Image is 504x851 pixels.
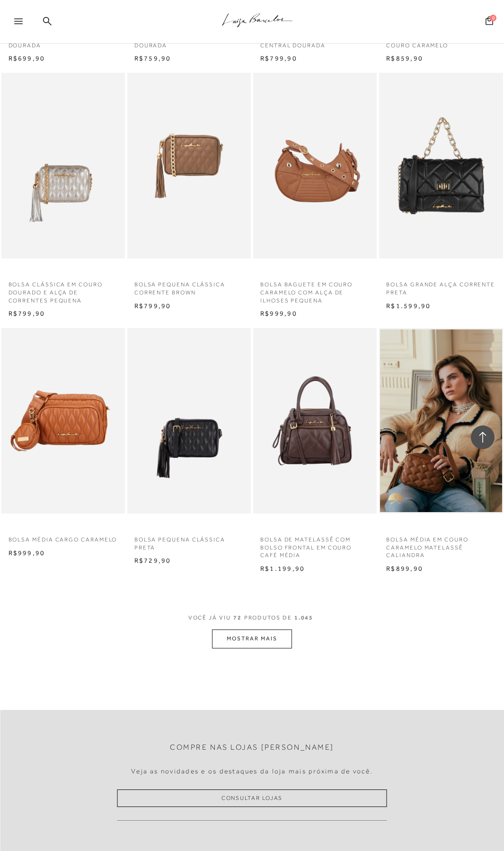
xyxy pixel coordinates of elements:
img: BOLSA PEQUENA CLÁSSICA CORRENTE BROWN [128,74,250,257]
img: BOLSA PEQUENA CLÁSSICA PRETA [128,329,250,512]
a: BOLSA MÉDIA CARGO CARAMELO [1,530,125,544]
img: golden_caliandra_v6.png [379,485,412,514]
a: BOLSA PEQUENA CLÁSSICA PRETA [127,530,251,552]
span: R$799,90 [9,310,45,317]
h2: Compre nas lojas [PERSON_NAME] [170,743,334,752]
a: BOLSA DE MATELASSÊ COM BOLSO FRONTAL EM COURO CAFÉ MÉDIA [253,530,377,559]
span: R$699,90 [9,54,45,62]
a: BOLSA PEQUENA CLÁSSICA PRETA BOLSA PEQUENA CLÁSSICA PRETA [128,329,250,512]
a: BOLSA PEQUENA CLÁSSICA CORRENTE BROWN [127,275,251,297]
span: R$899,90 [386,565,423,572]
a: BOLSA PEQUENA CLÁSSICA CORRENTE BROWN BOLSA PEQUENA CLÁSSICA CORRENTE BROWN [128,74,250,257]
a: BOLSA GRANDE ALÇA CORRENTE PRETA [379,275,503,297]
a: BOLSA BAGUETE EM COURO CARAMELO COM ALÇA DE ILHOSES PEQUENA [253,275,377,304]
button: MOSTRAR MAIS [212,629,292,648]
a: BOLSA DE MATELASSÊ COM BOLSO FRONTAL EM COURO CAFÉ MÉDIA BOLSA DE MATELASSÊ COM BOLSO FRONTAL EM ... [254,329,376,512]
span: R$799,90 [260,54,297,62]
a: BOLSA GRANDE ALÇA CORRENTE PRETA BOLSA GRANDE ALÇA CORRENTE PRETA [380,74,502,257]
img: BOLSA BAGUETE EM COURO CARAMELO COM ALÇA DE ILHOSES PEQUENA [254,74,376,257]
span: R$999,90 [260,310,297,317]
a: BOLSA MÉDIA EM COURO CARAMELO MATELASSÊ CALIANDRA BOLSA MÉDIA EM COURO CARAMELO MATELASSÊ CALIANDRA [380,329,502,512]
span: 1.045 [294,614,314,621]
span: R$759,90 [134,54,171,62]
span: R$999,90 [9,549,45,557]
span: R$1.199,90 [260,565,305,572]
img: BOLSA DE MATELASSÊ COM BOLSO FRONTAL EM COURO CAFÉ MÉDIA [254,329,376,512]
span: R$729,90 [134,557,171,564]
img: BOLSA MÉDIA EM COURO CARAMELO MATELASSÊ CALIANDRA [380,329,502,512]
img: BOLSA MÉDIA CARGO CARAMELO [2,329,124,512]
a: BOLSA MÉDIA CARGO CARAMELO BOLSA MÉDIA CARGO CARAMELO [2,329,124,512]
span: R$859,90 [386,54,423,62]
a: BOLSA CLÁSSICA EM COURO DOURADO E ALÇA DE CORRENTES PEQUENA [1,275,125,304]
a: BOLSA CLÁSSICA EM COURO DOURADO E ALÇA DE CORRENTES PEQUENA BOLSA CLÁSSICA EM COURO DOURADO E ALÇ... [2,74,124,257]
a: Consultar Lojas [117,789,387,807]
button: 0 [483,16,496,28]
span: R$799,90 [134,302,171,310]
a: BOLSA MÉDIA EM COURO CARAMELO MATELASSÊ CALIANDRA [379,530,503,559]
span: VOCÊ JÁ VIU PRODUTOS DE [188,614,316,621]
img: BOLSA CLÁSSICA EM COURO DOURADO E ALÇA DE CORRENTES PEQUENA [2,74,124,257]
span: 72 [233,614,242,621]
a: BOLSA BAGUETE EM COURO CARAMELO COM ALÇA DE ILHOSES PEQUENA BOLSA BAGUETE EM COURO CARAMELO COM A... [254,74,376,257]
img: BOLSA GRANDE ALÇA CORRENTE PRETA [380,74,502,257]
h4: Veja as novidades e os destaques da loja mais próxima de você. [131,767,373,775]
span: 0 [490,15,496,21]
span: R$1.599,90 [386,302,431,310]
